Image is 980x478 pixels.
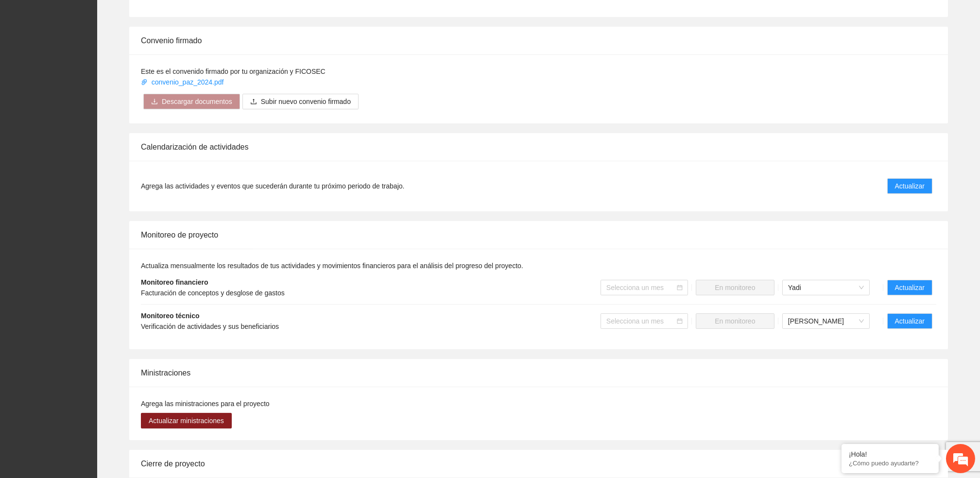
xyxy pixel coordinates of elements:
span: upload [250,98,257,106]
div: Minimizar ventana de chat en vivo [159,5,183,28]
span: Este es el convenido firmado por tu organización y FICOSEC [141,68,326,75]
span: Actualiza mensualmente los resultados de tus actividades y movimientos financieros para el anális... [141,262,523,270]
span: Cassandra [788,314,864,328]
span: Agrega las actividades y eventos que sucederán durante tu próximo periodo de trabajo. [141,181,404,191]
button: Actualizar [887,280,932,295]
span: download [151,98,158,106]
button: Actualizar [887,178,932,194]
button: downloadDescargar documentos [143,94,240,109]
div: ¡Hola! [849,450,931,458]
div: Chatee con nosotros ahora [51,50,163,62]
span: calendar [677,285,683,290]
button: Actualizar ministraciones [141,413,232,428]
div: Convenio firmado [141,27,936,54]
span: Descargar documentos [162,96,232,107]
span: calendar [677,318,683,324]
button: uploadSubir nuevo convenio firmado [242,94,359,109]
span: Facturación de conceptos y desglose de gastos [141,289,285,297]
p: ¿Cómo puedo ayudarte? [849,460,931,467]
textarea: Escriba su mensaje y pulse “Intro” [5,265,185,299]
span: uploadSubir nuevo convenio firmado [242,98,359,105]
span: Estamos en línea. [56,130,134,228]
a: convenio_paz_2024.pdf [141,78,225,86]
div: Calendarización de actividades [141,133,936,161]
span: Actualizar [895,316,925,326]
strong: Monitoreo técnico [141,312,200,320]
span: Subir nuevo convenio firmado [261,96,351,107]
span: Actualizar ministraciones [149,415,224,426]
span: paper-clip [141,79,148,85]
span: Yadi [788,280,864,295]
div: Cierre de proyecto [141,450,936,478]
div: Ministraciones [141,359,936,387]
span: Actualizar [895,181,925,191]
span: Agrega las ministraciones para el proyecto [141,400,270,408]
strong: Monitoreo financiero [141,278,208,286]
span: Verificación de actividades y sus beneficiarios [141,323,279,330]
a: Actualizar ministraciones [141,417,232,425]
span: Actualizar [895,282,925,293]
button: Actualizar [887,313,932,329]
div: Monitoreo de proyecto [141,221,936,249]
